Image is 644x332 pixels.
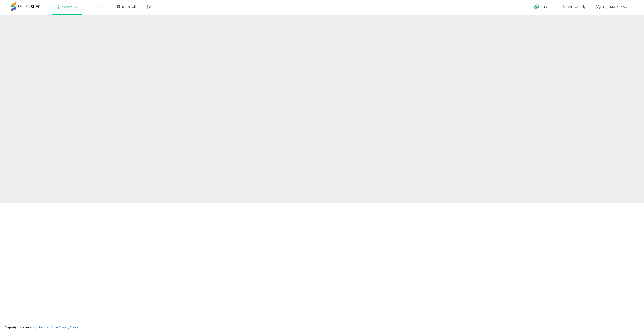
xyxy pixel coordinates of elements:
[122,5,136,9] span: DataHub
[95,5,106,9] span: Listings
[62,5,77,9] span: Overview
[596,5,632,15] a: Hi [PERSON_NAME]
[531,1,555,15] a: Help
[602,5,629,9] span: Hi [PERSON_NAME]
[534,4,540,10] i: Get Help
[568,5,586,9] span: Volt Candy
[541,5,547,9] span: Help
